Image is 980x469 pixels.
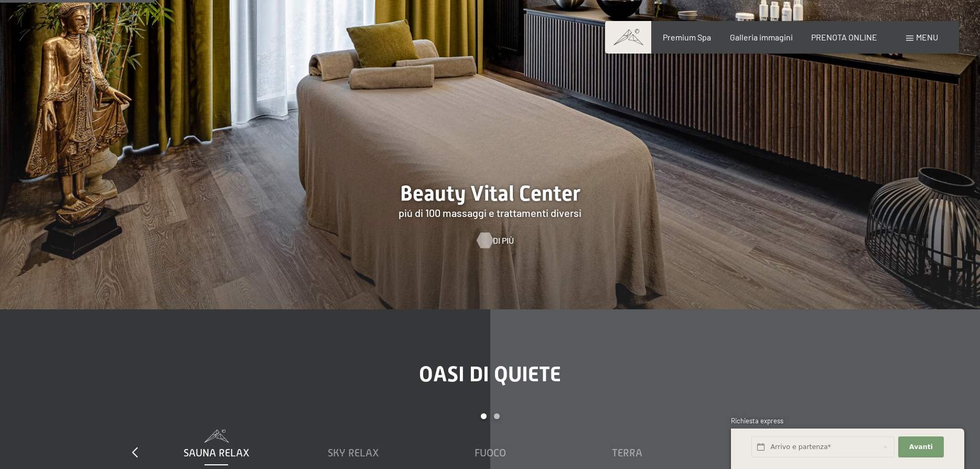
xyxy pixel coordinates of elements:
[612,447,642,458] span: Terra
[493,235,514,246] span: Di più
[148,413,832,430] div: Carousel Pagination
[328,447,379,458] span: Sky Relax
[909,442,933,452] span: Avanti
[811,32,877,42] a: PRENOTA ONLINE
[916,32,938,42] span: Menu
[731,416,783,425] span: Richiesta express
[663,32,711,42] a: Premium Spa
[730,32,793,42] a: Galleria immagini
[494,413,500,419] div: Carousel Page 2
[419,362,561,387] span: Oasi di quiete
[898,436,943,458] button: Avanti
[481,413,487,419] div: Carousel Page 1 (Current Slide)
[477,235,503,246] a: Di più
[184,447,250,458] span: Sauna relax
[475,447,506,458] span: Fuoco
